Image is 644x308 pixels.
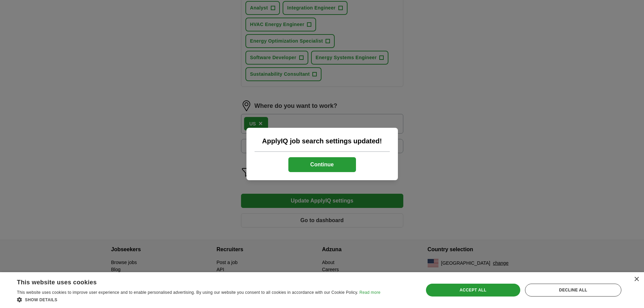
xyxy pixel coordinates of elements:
[255,136,390,146] h2: ApplyIQ job search settings updated!
[17,276,363,286] div: This website uses cookies
[525,284,621,297] div: Decline all
[288,157,356,172] button: Continue
[634,277,639,282] div: Close
[359,290,380,295] a: Read more, opens a new window
[25,298,57,302] span: Show details
[17,296,380,303] div: Show details
[17,290,358,295] span: This website uses cookies to improve user experience and to enable personalised advertising. By u...
[426,284,520,297] div: Accept all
